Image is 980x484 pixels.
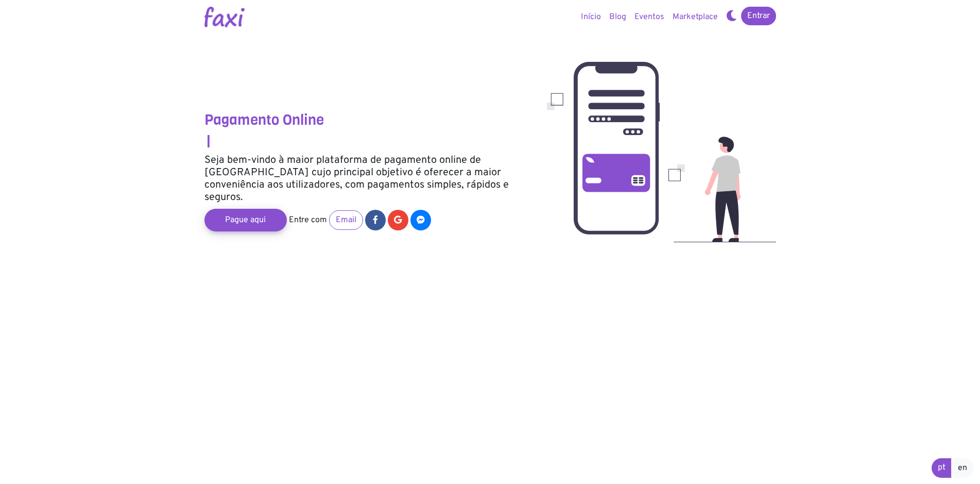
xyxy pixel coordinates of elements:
a: pt [932,458,952,478]
h3: Pagamento Online [204,111,531,129]
a: Início [577,7,605,27]
span: Entre com [289,215,327,225]
h5: Seja bem-vindo à maior plataforma de pagamento online de [GEOGRAPHIC_DATA] cujo principal objetiv... [204,154,531,204]
a: Email [329,210,363,230]
img: Logotipo Faxi Online [204,7,245,27]
a: Marketplace [668,7,722,27]
a: en [951,458,974,478]
a: Blog [605,7,630,27]
a: Eventos [630,7,668,27]
a: Entrar [741,7,776,25]
a: Pague aqui [204,209,287,231]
